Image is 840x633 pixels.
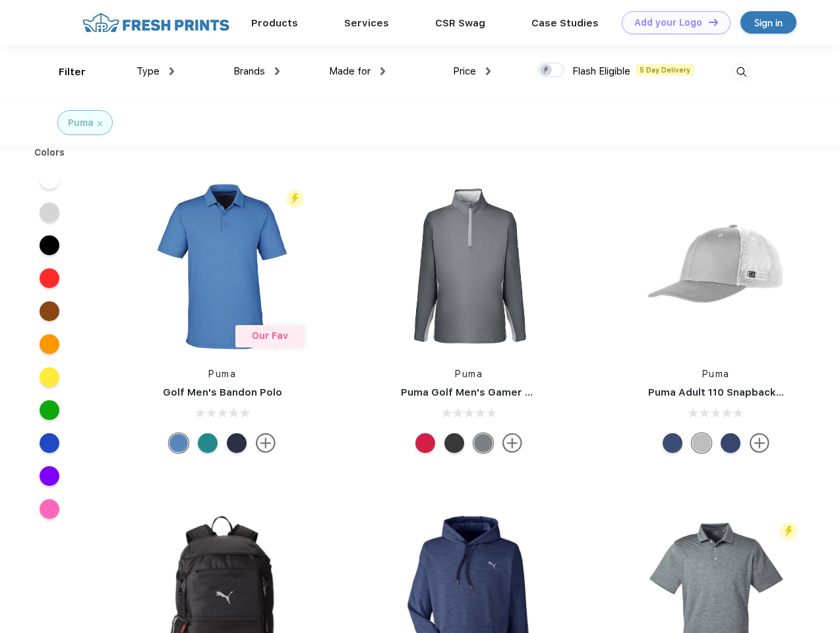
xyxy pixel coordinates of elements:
img: dropdown.png [486,67,491,75]
span: Price [453,65,476,77]
div: Peacoat Qut Shd [663,433,682,453]
a: Sign in [740,11,796,34]
div: Filter [59,65,86,80]
span: 5 Day Delivery [636,64,694,76]
img: DT [709,18,718,26]
a: Puma [208,369,236,379]
div: Peacoat with Qut Shd [721,433,740,453]
div: Green Lagoon [198,433,218,453]
img: more.svg [256,433,276,453]
img: flash_active_toggle.svg [286,190,304,208]
div: Sign in [754,15,783,30]
span: Brands [233,65,265,77]
img: func=resize&h=266 [381,179,556,354]
img: fo%20logo%202.webp [78,11,233,34]
span: Type [136,65,160,77]
a: Services [344,17,389,29]
img: dropdown.png [380,67,385,75]
img: dropdown.png [169,67,174,75]
img: more.svg [750,433,769,453]
a: Puma Golf Men's Gamer Golf Quarter-Zip [401,386,609,398]
a: CSR Swag [435,17,485,29]
a: Products [251,17,298,29]
div: Puma Black [444,433,464,453]
img: dropdown.png [275,67,280,75]
span: Flash Eligible [572,65,630,77]
div: Add your Logo [634,17,702,28]
a: Golf Men's Bandon Polo [163,386,282,398]
a: Puma [455,369,483,379]
div: Ski Patrol [415,433,435,453]
div: Lake Blue [169,433,189,453]
img: desktop_search.svg [731,61,752,83]
img: flash_active_toggle.svg [780,522,798,540]
div: Quarry with Brt Whit [692,433,711,453]
a: Puma [702,369,730,379]
div: Puma [68,116,94,130]
span: Made for [329,65,371,77]
div: Quiet Shade [473,433,493,453]
div: Colors [24,146,75,160]
span: Our Fav [252,330,288,341]
img: filter_cancel.svg [98,121,102,126]
div: Navy Blazer [227,433,247,453]
img: func=resize&h=266 [135,179,310,354]
img: func=resize&h=266 [628,179,804,354]
img: more.svg [502,433,522,453]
